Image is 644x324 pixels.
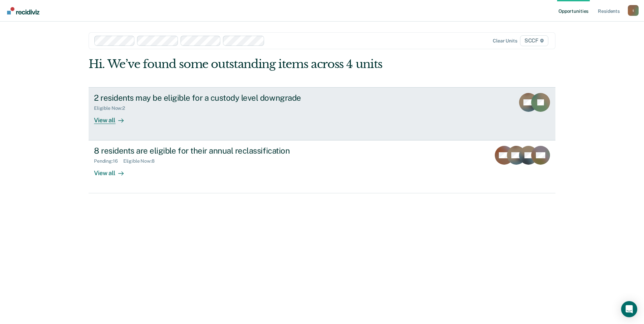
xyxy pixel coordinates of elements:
[493,38,517,44] div: Clear units
[94,164,132,177] div: View all
[94,158,123,164] div: Pending : 16
[628,5,639,16] div: t
[7,7,39,14] img: Recidiviz
[123,158,160,164] div: Eligible Now : 8
[628,5,639,16] button: Profile dropdown button
[89,57,462,71] div: Hi. We’ve found some outstanding items across 4 units
[89,87,555,140] a: 2 residents may be eligible for a custody level downgradeEligible Now:2View all
[94,111,132,124] div: View all
[520,35,548,46] span: SCCF
[94,146,330,156] div: 8 residents are eligible for their annual reclassification
[94,105,130,111] div: Eligible Now : 2
[89,140,555,193] a: 8 residents are eligible for their annual reclassificationPending:16Eligible Now:8View all
[621,301,637,317] div: Open Intercom Messenger
[94,93,330,103] div: 2 residents may be eligible for a custody level downgrade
